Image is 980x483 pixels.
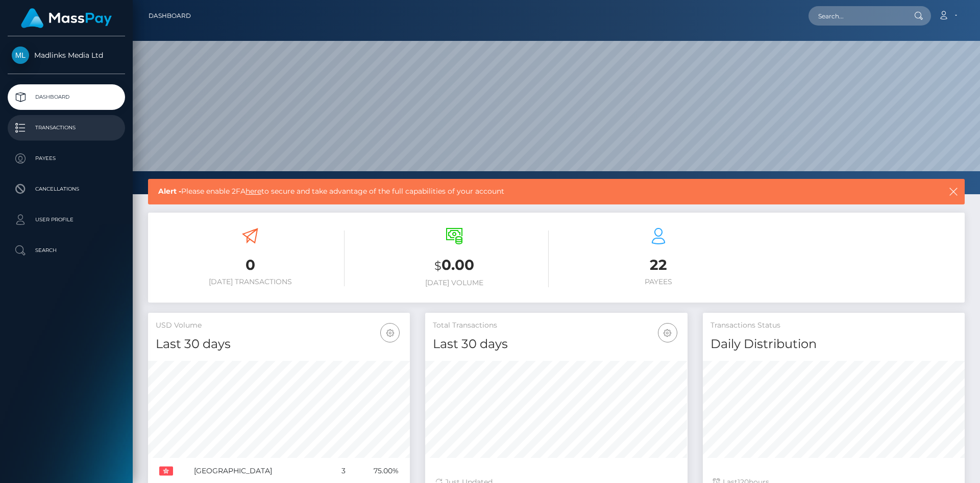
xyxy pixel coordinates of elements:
a: Cancellations [8,176,125,202]
p: Cancellations [12,181,121,197]
p: Transactions [12,120,121,135]
img: Madlinks Media Ltd [12,47,29,64]
h4: Last 30 days [433,335,679,353]
a: Transactions [8,115,125,141]
a: Dashboard [8,84,125,110]
img: HK.png [159,464,173,478]
a: User Profile [8,207,125,233]
h6: Payees [564,278,753,286]
p: Dashboard [12,89,121,105]
h3: 22 [564,255,753,275]
span: Please enable 2FA to secure and take advantage of the full capabilities of your account [158,186,867,197]
a: Dashboard [149,5,191,27]
b: Alert - [158,187,181,196]
h6: [DATE] Volume [360,279,549,287]
a: Search [8,238,125,263]
h3: 0 [156,255,345,275]
h5: USD Volume [156,320,402,331]
h3: 0.00 [360,255,549,276]
p: Payees [12,151,121,166]
h6: [DATE] Transactions [156,278,345,286]
span: Madlinks Media Ltd [8,51,125,60]
h5: Total Transactions [433,320,679,331]
h4: Daily Distribution [710,335,957,353]
img: MassPay Logo [21,8,112,28]
a: Payees [8,146,125,171]
input: Search... [808,6,904,26]
h4: Last 30 days [156,335,402,353]
small: $ [434,259,442,273]
h5: Transactions Status [710,320,957,331]
a: here [246,187,261,196]
p: Search [12,243,121,258]
p: User Profile [12,212,121,227]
